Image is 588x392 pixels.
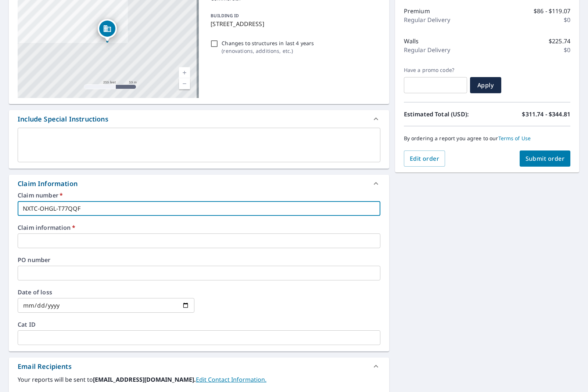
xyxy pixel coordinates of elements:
p: BUILDING ID [211,12,239,19]
label: Your reports will be sent to [18,375,380,384]
label: PO number [18,257,380,263]
p: Regular Delivery [404,15,450,24]
div: Include Special Instructions [18,114,108,124]
p: $86 - $119.07 [534,7,570,15]
p: $0 [564,46,570,54]
label: Cat ID [18,322,380,327]
p: $225.74 [549,37,570,46]
a: Current Level 17, Zoom In [179,67,190,78]
p: [STREET_ADDRESS] [211,19,377,28]
span: Submit order [526,155,565,163]
div: Include Special Instructions [9,110,389,128]
button: Apply [470,77,501,93]
p: Estimated Total (USD): [404,110,487,119]
button: Submit order [520,150,571,167]
p: Premium [404,7,430,15]
p: Changes to structures in last 4 years [222,39,314,47]
div: Dropped pin, building 1, Commercial property, 670 S Dock St Sharon, PA 16146 [98,19,117,42]
div: Claim Information [18,179,78,189]
label: Date of loss [18,289,194,295]
p: ( renovations, additions, etc. ) [222,47,314,55]
p: $311.74 - $344.81 [522,110,570,119]
span: Edit order [410,155,440,163]
a: Current Level 17, Zoom Out [179,78,190,89]
p: Walls [404,37,419,46]
div: Email Recipients [18,362,72,371]
label: Have a promo code? [404,67,467,73]
label: Claim information [18,225,380,231]
div: Email Recipients [9,357,389,375]
label: Claim number [18,192,380,198]
p: $0 [564,15,570,24]
span: Apply [476,81,495,89]
p: Regular Delivery [404,46,450,54]
a: Terms of Use [498,135,531,142]
b: [EMAIL_ADDRESS][DOMAIN_NAME]. [93,375,196,384]
div: Claim Information [9,175,389,192]
p: By ordering a report you agree to our [404,135,570,142]
a: EditContactInfo [196,375,266,384]
button: Edit order [404,150,445,167]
